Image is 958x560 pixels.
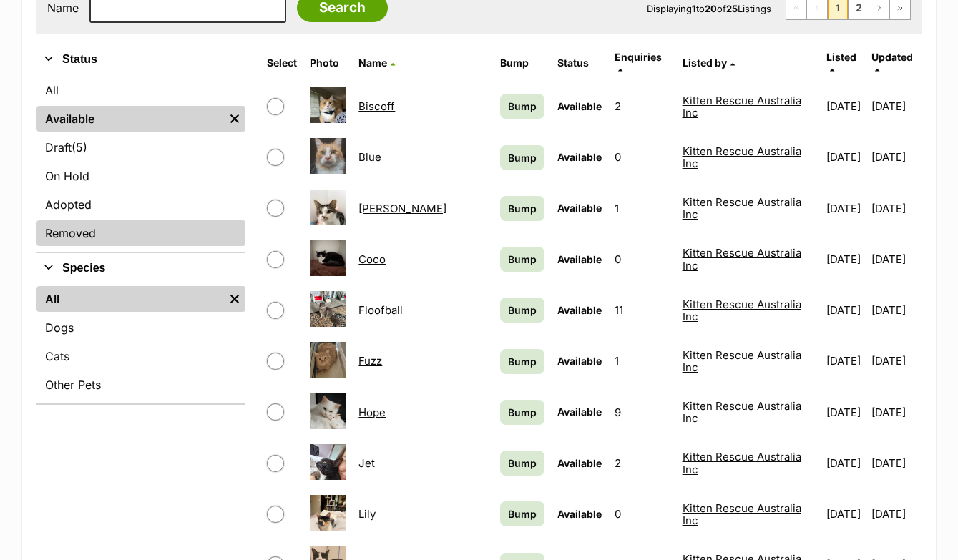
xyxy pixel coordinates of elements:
[871,235,920,284] td: [DATE]
[821,82,870,131] td: [DATE]
[224,286,245,312] a: Remove filter
[47,1,79,14] label: Name
[358,57,395,69] a: Name
[358,354,382,368] a: Fuzz
[821,489,870,539] td: [DATE]
[500,145,544,170] a: Bump
[500,501,544,526] a: Bump
[500,451,544,476] a: Bump
[683,399,801,425] a: Kitten Rescue Australia Inc
[36,74,245,252] div: Status
[557,151,602,163] span: Available
[609,489,675,539] td: 0
[500,298,544,323] a: Bump
[508,303,537,318] span: Bump
[500,400,544,425] a: Bump
[36,192,245,217] a: Adopted
[508,506,537,521] span: Bump
[358,456,375,470] a: Jet
[557,304,602,316] span: Available
[871,51,913,74] a: Updated
[871,336,920,385] td: [DATE]
[224,106,245,132] a: Remove filter
[821,132,870,182] td: [DATE]
[552,46,607,80] th: Status
[615,51,662,74] a: Enquiries
[683,57,727,69] span: Listed by
[871,132,920,182] td: [DATE]
[508,456,537,471] span: Bump
[683,57,735,69] a: Listed by
[358,150,381,164] a: Blue
[358,202,446,215] a: [PERSON_NAME]
[871,388,920,437] td: [DATE]
[358,252,386,266] a: Coco
[500,247,544,272] a: Bump
[609,132,675,182] td: 0
[609,235,675,284] td: 0
[871,489,920,539] td: [DATE]
[726,3,738,14] strong: 25
[821,235,870,284] td: [DATE]
[36,77,245,103] a: All
[36,163,245,189] a: On Hold
[647,3,771,14] span: Displaying to of Listings
[871,285,920,335] td: [DATE]
[705,3,717,14] strong: 20
[821,285,870,335] td: [DATE]
[358,406,386,419] a: Hope
[683,298,801,323] a: Kitten Rescue Australia Inc
[500,349,544,374] a: Bump
[508,354,537,369] span: Bump
[821,388,870,437] td: [DATE]
[683,246,801,272] a: Kitten Rescue Australia Inc
[36,315,245,340] a: Dogs
[609,388,675,437] td: 9
[36,50,245,69] button: Status
[508,405,537,420] span: Bump
[821,336,870,385] td: [DATE]
[821,184,870,233] td: [DATE]
[615,51,662,63] span: translation missing: en.admin.listings.index.attributes.enquiries
[358,99,395,113] a: Biscoff
[557,508,602,520] span: Available
[508,201,537,216] span: Bump
[508,252,537,267] span: Bump
[304,46,351,80] th: Photo
[557,457,602,469] span: Available
[609,285,675,335] td: 11
[557,355,602,367] span: Available
[609,184,675,233] td: 1
[871,184,920,233] td: [DATE]
[692,3,696,14] strong: 1
[358,57,387,69] span: Name
[557,202,602,214] span: Available
[36,372,245,398] a: Other Pets
[683,94,801,119] a: Kitten Rescue Australia Inc
[871,438,920,488] td: [DATE]
[683,450,801,476] a: Kitten Rescue Australia Inc
[494,46,550,80] th: Bump
[557,253,602,265] span: Available
[609,336,675,385] td: 1
[557,406,602,418] span: Available
[36,134,245,160] a: Draft
[500,196,544,221] a: Bump
[72,139,87,156] span: (5)
[821,438,870,488] td: [DATE]
[508,99,537,114] span: Bump
[261,46,303,80] th: Select
[871,51,913,63] span: Updated
[683,348,801,374] a: Kitten Rescue Australia Inc
[609,82,675,131] td: 2
[683,144,801,170] a: Kitten Rescue Australia Inc
[683,501,801,527] a: Kitten Rescue Australia Inc
[683,195,801,221] a: Kitten Rescue Australia Inc
[508,150,537,165] span: Bump
[871,82,920,131] td: [DATE]
[609,438,675,488] td: 2
[358,303,403,317] a: Floofball
[358,507,376,521] a: Lily
[36,220,245,246] a: Removed
[826,51,856,63] span: Listed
